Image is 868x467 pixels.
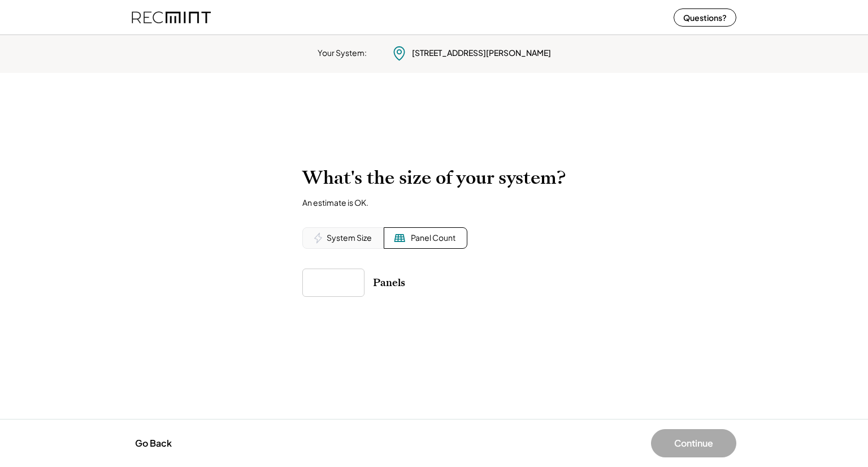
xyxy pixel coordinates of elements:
[394,232,405,244] img: Solar%20Panel%20Icon.svg
[412,47,551,59] div: [STREET_ADDRESS][PERSON_NAME]
[651,429,736,457] button: Continue
[132,2,211,32] img: recmint-logotype%403x%20%281%29.jpeg
[302,167,566,189] h2: What's the size of your system?
[318,47,367,59] div: Your System:
[132,431,175,456] button: Go Back
[373,276,405,289] div: Panels
[327,232,372,244] div: System Size
[674,8,736,27] button: Questions?
[411,232,455,244] div: Panel Count
[302,197,368,207] div: An estimate is OK.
